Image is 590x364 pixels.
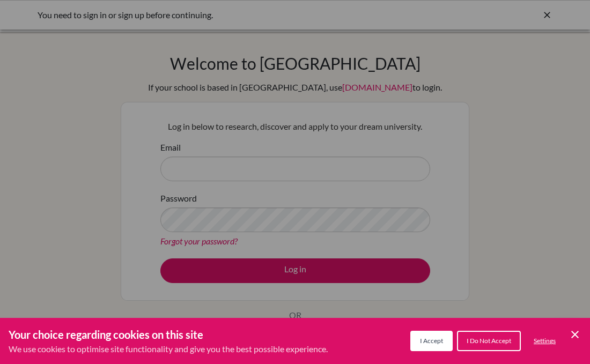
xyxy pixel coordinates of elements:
span: I Do Not Accept [467,337,511,345]
h3: Your choice regarding cookies on this site [9,326,328,343]
span: Settings [534,337,556,345]
button: I Accept [410,331,453,351]
button: I Do Not Accept [457,331,521,351]
button: Settings [525,332,564,350]
span: I Accept [420,337,443,345]
button: Save and close [569,328,581,341]
p: We use cookies to optimise site functionality and give you the best possible experience. [9,343,328,355]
